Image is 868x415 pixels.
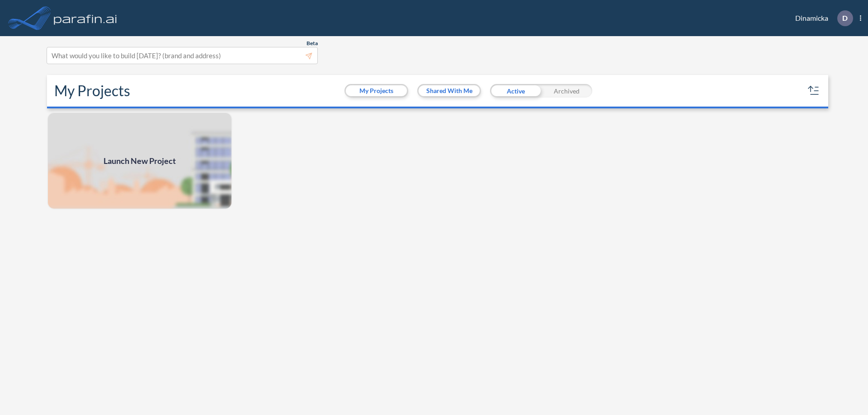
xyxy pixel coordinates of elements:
[541,84,592,98] div: Archived
[782,10,861,26] div: Dinamicka
[54,82,130,99] h2: My Projects
[419,85,480,96] button: Shared With Me
[807,84,821,98] button: sort
[47,112,232,210] img: add
[346,85,407,96] button: My Projects
[104,155,176,167] span: Launch New Project
[490,84,541,98] div: Active
[52,9,119,27] img: logo
[47,112,232,210] a: Launch New Project
[307,40,318,47] span: Beta
[842,14,848,22] p: D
